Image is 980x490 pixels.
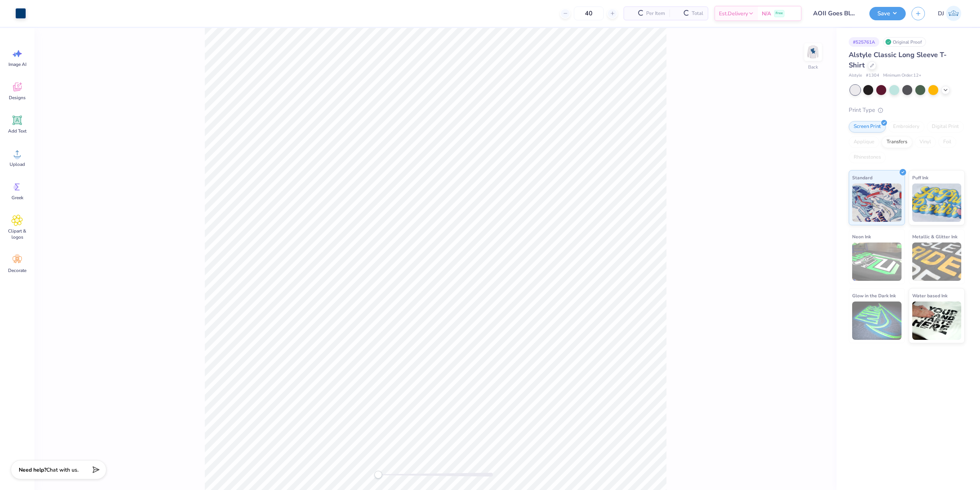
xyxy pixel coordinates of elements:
[10,161,25,167] span: Upload
[646,10,665,18] span: Per Item
[852,233,871,241] span: Neon Ink
[912,233,957,241] span: Metallic & Glitter Ink
[866,72,879,79] span: # 1304
[915,136,936,148] div: Vinyl
[11,195,23,201] span: Greek
[888,121,924,133] div: Embroidery
[8,61,26,67] span: Image AI
[912,302,962,340] img: Water based Ink
[719,10,748,18] span: Est. Delivery
[912,292,947,300] span: Water based Ink
[849,121,886,133] div: Screen Print
[849,152,886,163] div: Rhinestones
[808,64,818,70] div: Back
[849,37,879,47] div: # 525761A
[46,466,78,474] span: Chat with us.
[574,7,604,20] input: – –
[5,228,30,240] span: Clipart & logos
[852,243,902,281] img: Neon Ink
[19,466,46,474] strong: Need help?
[8,128,26,134] span: Add Text
[938,136,956,148] div: Foil
[852,302,902,340] img: Glow in the Dark Ink
[869,7,906,20] button: Save
[852,184,902,222] img: Standard
[938,9,944,18] span: DJ
[8,267,26,274] span: Decorate
[849,50,947,70] span: Alstyle Classic Long Sleeve T-Shirt
[912,243,962,281] img: Metallic & Glitter Ink
[934,6,965,21] a: DJ
[912,184,962,222] img: Puff Ink
[849,136,879,148] div: Applique
[927,121,964,133] div: Digital Print
[852,292,896,300] span: Glow in the Dark Ink
[882,136,912,148] div: Transfers
[883,72,921,79] span: Minimum Order: 12 +
[883,37,926,47] div: Original Proof
[762,10,771,18] span: N/A
[692,10,703,18] span: Total
[912,174,928,182] span: Puff Ink
[374,471,382,479] div: Accessibility label
[852,174,872,182] span: Standard
[776,11,783,16] span: Free
[849,72,862,79] span: Alstyle
[946,6,961,21] img: Danyl Jon Ferrer
[849,106,965,115] div: Print Type
[807,6,864,21] input: Untitled Design
[805,44,821,60] img: Back
[9,95,26,101] span: Designs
